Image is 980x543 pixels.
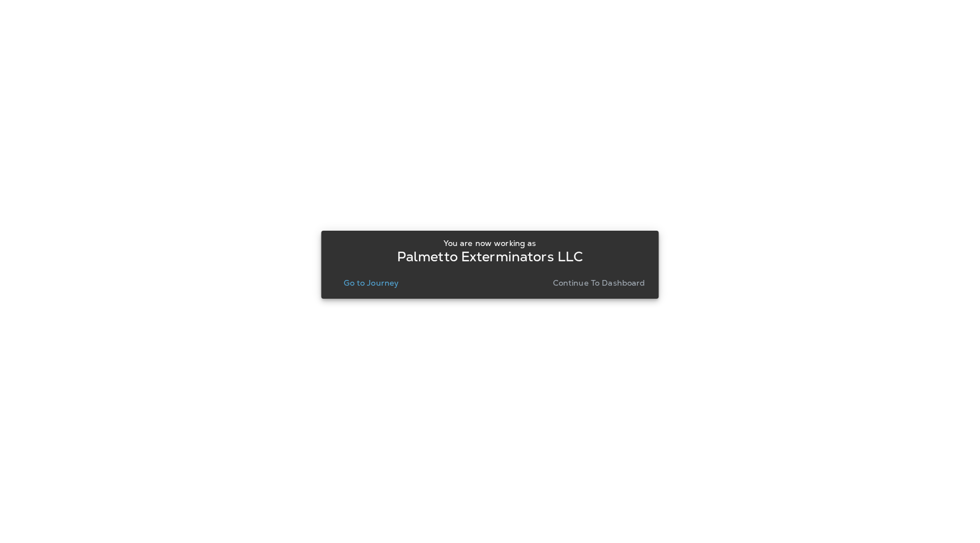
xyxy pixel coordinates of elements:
p: Continue to Dashboard [553,278,645,287]
p: Go to Journey [344,278,399,287]
button: Go to Journey [339,275,403,291]
button: Continue to Dashboard [548,275,650,291]
p: You are now working as [443,239,536,248]
p: Palmetto Exterminators LLC [397,252,584,261]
